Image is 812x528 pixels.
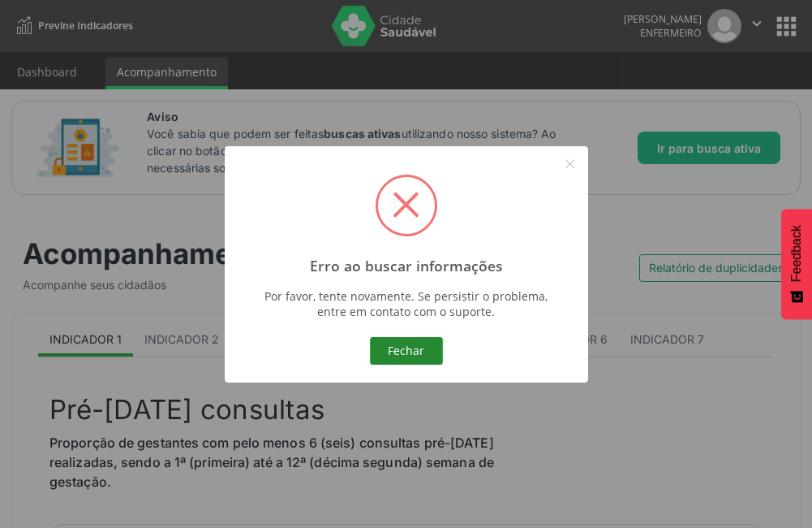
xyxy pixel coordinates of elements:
[789,225,804,282] span: Feedback
[781,209,812,319] button: Feedback - Mostrar pesquisa
[256,288,555,319] div: Por favor, tente novamente. Se persistir o problema, entre em contato com o suporte.
[310,258,503,275] h2: Erro ao buscar informações
[370,337,443,365] button: Fechar
[556,150,584,178] button: Close this dialog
